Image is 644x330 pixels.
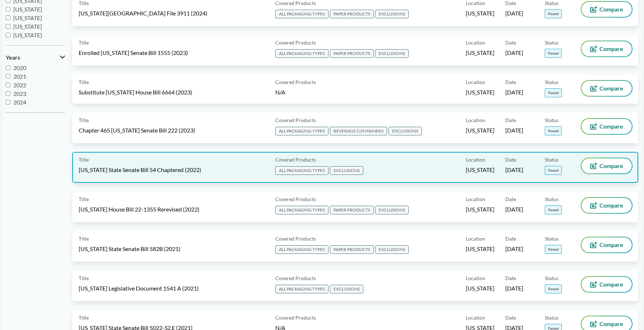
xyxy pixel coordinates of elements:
[275,116,316,124] span: Covered Products
[599,321,623,327] span: Compare
[330,10,374,18] span: PAPER PRODUCTS
[79,78,89,86] span: Title
[545,235,558,242] span: Status
[79,49,188,57] span: Enrolled [US_STATE] Senate Bill 1555 (2023)
[275,39,316,46] span: Covered Products
[505,274,516,282] span: Date
[545,195,558,203] span: Status
[505,156,516,163] span: Date
[505,49,523,57] span: [DATE]
[505,116,516,124] span: Date
[466,205,494,213] span: [US_STATE]
[505,126,523,134] span: [DATE]
[545,9,562,18] span: Passed
[599,46,623,52] span: Compare
[599,203,623,208] span: Compare
[466,116,485,124] span: Location
[599,85,623,91] span: Compare
[505,166,523,174] span: [DATE]
[6,24,10,29] input: [US_STATE]
[330,206,374,214] span: PAPER PRODUCTS
[505,39,516,46] span: Date
[545,205,562,214] span: Passed
[6,74,10,79] input: 2021
[388,127,422,135] span: EXCLUSIONS
[505,284,523,292] span: [DATE]
[545,88,562,97] span: Passed
[466,284,494,292] span: [US_STATE]
[466,245,494,253] span: [US_STATE]
[6,65,10,70] input: 2020
[79,126,195,134] span: Chapter 465 [US_STATE] Senate Bill 222 (2023)
[375,206,409,214] span: EXCLUSIONS
[581,2,632,17] button: Compare
[6,7,10,11] input: [US_STATE]
[505,9,523,17] span: [DATE]
[6,51,65,64] button: Years
[599,282,623,287] span: Compare
[13,90,26,97] span: 2023
[6,100,10,104] input: 2024
[375,10,409,18] span: EXCLUSIONS
[466,235,485,242] span: Location
[581,237,632,252] button: Compare
[466,39,485,46] span: Location
[13,23,42,30] span: [US_STATE]
[545,166,562,175] span: Passed
[545,116,558,124] span: Status
[6,83,10,87] input: 2022
[275,49,328,58] span: ALL PACKAGING TYPES
[581,119,632,134] button: Compare
[6,54,20,61] span: Years
[330,166,363,175] span: EXCLUSIONS
[79,314,89,321] span: Title
[13,14,42,21] span: [US_STATE]
[581,158,632,173] button: Compare
[505,314,516,321] span: Date
[275,245,328,254] span: ALL PACKAGING TYPES
[13,99,26,106] span: 2024
[330,49,374,58] span: PAPER PRODUCTS
[275,156,316,163] span: Covered Products
[275,285,328,293] span: ALL PACKAGING TYPES
[545,284,562,293] span: Passed
[599,124,623,129] span: Compare
[13,64,26,71] span: 2020
[79,235,89,242] span: Title
[275,274,316,282] span: Covered Products
[581,198,632,213] button: Compare
[505,78,516,86] span: Date
[79,116,89,124] span: Title
[545,245,562,254] span: Passed
[79,245,180,253] span: [US_STATE] State Senate Bill 582B (2021)
[466,49,494,57] span: [US_STATE]
[275,10,328,18] span: ALL PACKAGING TYPES
[13,73,26,80] span: 2021
[466,78,485,86] span: Location
[330,245,374,254] span: PAPER PRODUCTS
[545,126,562,135] span: Passed
[466,314,485,321] span: Location
[79,195,89,203] span: Title
[275,195,316,203] span: Covered Products
[275,314,316,321] span: Covered Products
[375,49,409,58] span: EXCLUSIONS
[545,156,558,163] span: Status
[545,39,558,46] span: Status
[6,33,10,37] input: [US_STATE]
[79,88,192,96] span: Substitute [US_STATE] House Bill 6664 (2023)
[275,89,285,96] span: N/A
[466,126,494,134] span: [US_STATE]
[545,49,562,58] span: Passed
[275,166,328,175] span: ALL PACKAGING TYPES
[505,235,516,242] span: Date
[581,41,632,56] button: Compare
[466,156,485,163] span: Location
[581,81,632,96] button: Compare
[79,39,89,46] span: Title
[330,285,363,293] span: EXCLUSIONS
[330,127,387,135] span: BEVERAGE CONTAINERS
[466,274,485,282] span: Location
[375,245,409,254] span: EXCLUSIONS
[466,88,494,96] span: [US_STATE]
